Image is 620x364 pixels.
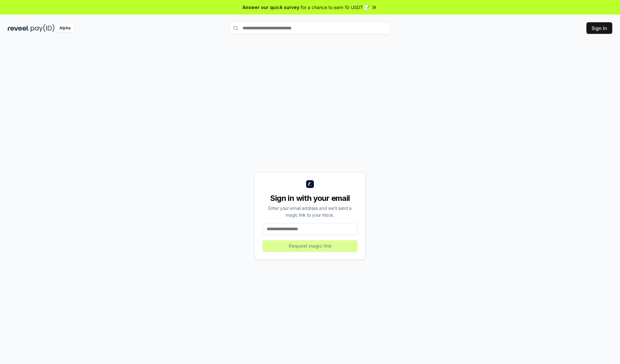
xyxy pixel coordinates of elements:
div: Enter your email address and we’ll send a magic link to your inbox. [263,205,357,218]
img: logo_small [306,180,314,188]
button: Sign In [586,22,612,34]
span: Answer our quick survey [243,4,299,11]
img: pay_id [31,24,55,32]
img: reveel_dark [8,24,29,32]
div: Alpha [56,24,74,32]
div: Sign in with your email [263,193,357,203]
span: for a chance to earn 10 USDT 📝 [301,4,370,11]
